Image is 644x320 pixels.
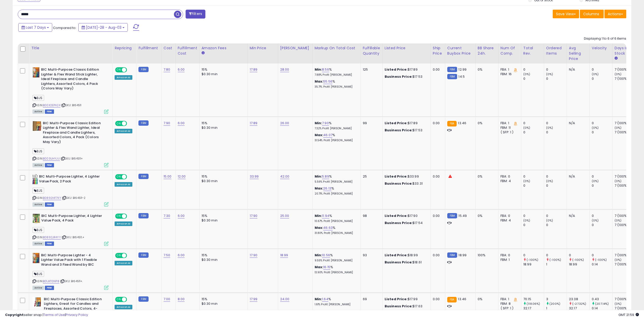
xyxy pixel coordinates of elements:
small: (0%) [546,72,553,76]
div: ASIN: [32,214,109,245]
div: $33.99 [385,174,427,179]
button: Save View [553,10,579,18]
span: OFF [126,68,134,72]
span: BJS [32,95,44,101]
div: $17.89 [385,67,427,72]
small: (0%) [523,72,530,76]
div: ASIN: [32,253,109,289]
div: 0 [592,223,612,227]
a: 17.90 [250,253,258,258]
a: 5.89 [322,174,329,179]
div: 7 (100%) [615,174,635,179]
span: [DATE]-28 - Aug-03 [86,25,121,30]
small: (-100%) [572,258,584,262]
div: FBM: 11 [500,125,517,130]
span: FBM [45,286,54,290]
div: 7 (100%) [615,253,635,258]
small: (0%) [592,218,599,222]
small: (0%) [523,179,530,183]
small: (0%) [615,179,622,183]
div: 0 [592,76,612,81]
div: FBA: 0 [500,214,517,218]
b: Business Price: [385,260,413,265]
p: 7.32% Profit [PERSON_NAME] [315,127,357,130]
div: ASIN: [32,121,109,167]
a: 25.00 [280,213,289,218]
th: The percentage added to the cost of goods (COGS) that forms the calculator for Min & Max prices. [312,43,361,63]
div: 0 [546,214,567,218]
a: 11.94 [322,213,329,218]
small: FBM [138,252,148,258]
div: Num of Comp. [500,45,519,56]
small: FBM [447,67,457,72]
div: Markup on Total Cost [315,45,359,51]
div: [PERSON_NAME] [280,45,310,51]
small: (0%) [615,126,622,130]
span: 12.99 [458,67,467,72]
div: N/A [569,67,586,72]
div: 7 (100%) [615,121,635,125]
div: $18.61 [385,260,427,265]
small: (0%) [592,126,599,130]
a: 17.89 [250,67,258,72]
div: $0.30 min [202,125,244,130]
div: FBM: 1 [500,258,517,262]
a: B003IJHYJU [43,156,60,161]
a: 17.99 [250,297,258,302]
b: Max: [315,133,324,137]
div: FBM: 4 [500,218,517,223]
p: 35.71% Profit [PERSON_NAME] [315,85,357,89]
div: $0.30 min [202,218,244,223]
span: Columns [583,11,599,17]
small: FBM [447,252,457,258]
span: ON [116,121,122,125]
b: BIC Multi-Purpose Classic Edition Lighter & Flex Wand Stick Lighter, Ideal Fireplace and Candle L... [41,67,103,92]
div: Amazon AI [115,261,132,265]
div: 0.00 [433,67,441,72]
a: 7.50 [164,253,170,258]
div: ASIN: [32,67,109,113]
div: 15% [202,174,244,179]
span: All listings currently available for purchase on Amazon [32,202,44,207]
small: FBM [138,213,148,218]
a: 7.80 [164,67,170,72]
a: B01JKT0NP8 [43,279,59,283]
b: Min: [315,174,322,179]
b: Max: [315,186,324,191]
a: 18.99 [280,253,288,258]
a: 55.56 [323,79,332,84]
p: 7.88% Profit [PERSON_NAME] [315,73,357,77]
a: 26.00 [280,121,289,126]
div: Amazon AI [115,75,132,80]
div: 100% [478,253,494,258]
div: 98 [363,214,379,218]
small: (0%) [546,218,553,222]
img: 51+4xhsmouL._SL40_.jpg [32,253,40,263]
div: FBM: 16 [500,72,517,76]
small: Amazon Fees. [202,51,205,55]
small: (0%) [546,126,553,130]
div: Days In Stock [615,45,633,56]
div: Avg Selling Price [569,45,587,61]
span: BJS [32,148,44,154]
span: BJS [32,227,44,233]
a: 7.00 [164,297,170,302]
span: ON [116,214,122,218]
a: 6.00 [178,213,185,218]
b: Min: [315,253,322,258]
div: $0.30 min [202,72,244,76]
a: Terms of Use [43,312,65,317]
div: 0 [592,183,612,188]
div: Title [31,45,110,51]
div: Fulfillable Quantity [363,45,380,56]
div: 0 [523,76,544,81]
b: Business Price: [385,220,413,225]
a: 24.00 [280,297,290,302]
b: Business Price: [385,128,413,133]
div: Amazon AI [115,129,132,133]
span: FBM [45,202,54,207]
div: N/A [569,214,586,218]
b: Listed Price: [385,297,408,301]
div: FBM: 4 [500,179,517,183]
img: 41MC+2EgVhS._SL40_.jpg [32,121,42,131]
